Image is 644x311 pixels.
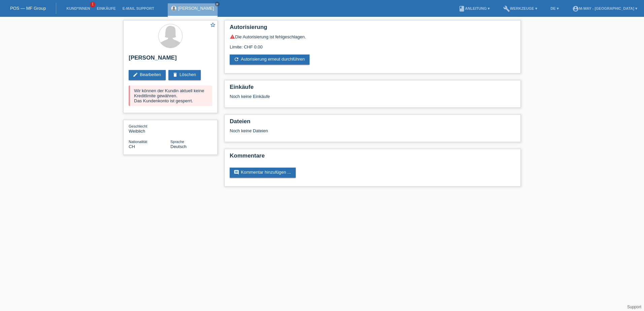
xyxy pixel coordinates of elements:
a: account_circlem-way - [GEOGRAPHIC_DATA] ▾ [569,6,641,10]
span: Geschlecht [129,124,147,128]
a: star_border [210,22,216,29]
h2: Kommentare [230,152,515,163]
a: buildWerkzeuge ▾ [500,6,541,10]
i: delete [172,72,178,77]
a: [PERSON_NAME] [178,6,214,11]
h2: [PERSON_NAME] [129,55,212,65]
a: Support [627,305,641,309]
a: Kund*innen [63,6,93,10]
i: build [503,5,510,12]
span: Nationalität [129,140,147,144]
a: close [215,2,220,6]
span: 1 [90,2,95,7]
i: refresh [234,57,239,62]
h2: Autorisierung [230,24,515,34]
i: account_circle [572,5,579,12]
a: deleteLöschen [168,70,201,80]
div: Wir können der Kundin aktuell keine Kreditlimite gewähren. Das Kundenkonto ist gesperrt. [129,85,212,106]
span: Schweiz [129,144,135,149]
i: close [216,2,219,6]
i: edit [133,72,138,77]
h2: Dateien [230,118,515,128]
a: DE ▾ [547,6,562,10]
i: comment [234,170,239,175]
h2: Einkäufe [230,84,515,94]
div: Weiblich [129,124,170,134]
div: Limite: CHF 0.00 [230,39,515,49]
a: POS — MF Group [10,6,46,11]
a: commentKommentar hinzufügen ... [230,168,296,178]
div: Noch keine Einkäufe [230,94,515,104]
div: Die Autorisierung ist fehlgeschlagen. [230,34,515,39]
a: editBearbeiten [129,70,166,80]
span: Sprache [170,140,184,144]
i: star_border [210,22,216,28]
a: refreshAutorisierung erneut durchführen [230,55,310,65]
i: book [458,5,465,12]
i: warning [230,34,235,39]
div: Noch keine Dateien [230,128,436,133]
span: Deutsch [170,144,187,149]
a: Einkäufe [93,6,119,10]
a: E-Mail Support [119,6,158,10]
a: bookAnleitung ▾ [455,6,493,10]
